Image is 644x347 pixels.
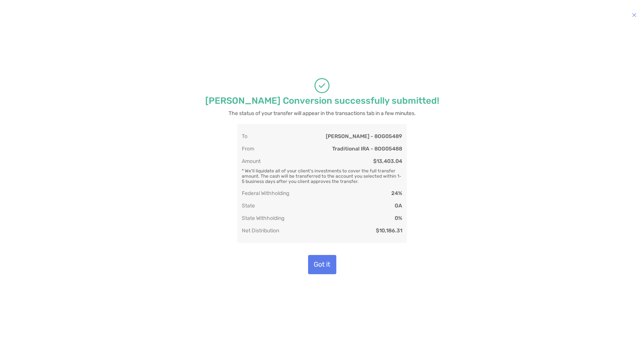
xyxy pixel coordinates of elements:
div: State [242,203,255,209]
div: $13,403.04 [373,158,402,164]
div: 24% [391,190,402,197]
div: Traditional IRA - 8OG05488 [332,146,402,152]
div: State Withholding [242,215,284,221]
div: From [242,146,254,152]
div: $10,186.31 [376,227,402,234]
div: Amount [242,158,261,164]
p: The status of your transfer will appear in the transactions tab in a few minutes. [229,109,416,118]
div: Federal Withholding [242,190,289,197]
div: [PERSON_NAME] - 8OG05489 [326,133,402,140]
div: GA [395,203,402,209]
button: Got it [308,255,336,274]
div: 0% [395,215,402,221]
div: Net Distribution [242,227,279,234]
div: To [242,133,247,140]
p: [PERSON_NAME] Conversion successfully submitted! [205,96,439,106]
div: * We'll liquidate all of your client's investments to cover the full transfer amount. The cash wi... [242,164,402,184]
